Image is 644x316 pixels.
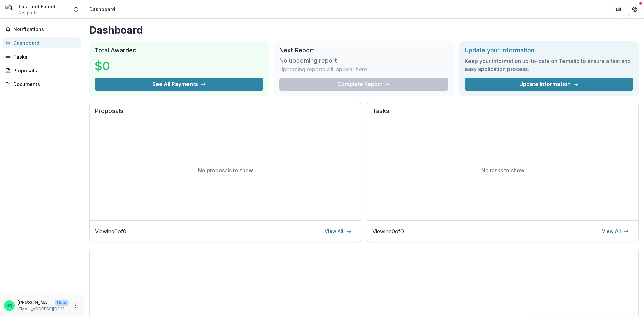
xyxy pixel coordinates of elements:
[3,24,81,35] button: Notifications
[7,303,12,308] div: Rebecca Nassif
[279,65,369,73] p: Upcoming reports will appear here.
[13,39,75,46] div: Dashboard
[13,27,78,32] span: Notifications
[13,53,75,60] div: Tasks
[321,226,356,237] a: View All
[55,300,69,306] p: User
[95,78,263,91] button: See All Payments
[19,10,38,16] span: Nonprofit
[95,107,356,120] h2: Proposals
[3,79,81,90] a: Documents
[13,81,75,88] div: Documents
[612,3,625,16] button: Partners
[5,4,16,15] img: Lost and Found
[3,65,81,76] a: Proposals
[279,57,337,64] h3: No upcoming report
[87,4,118,14] nav: breadcrumb
[465,47,633,54] h2: Update your information
[481,166,524,174] p: No tasks to show
[372,227,404,235] p: Viewing 0 of 0
[89,6,115,13] div: Dashboard
[628,3,641,16] button: Get Help
[279,47,448,54] h2: Next Report
[3,51,81,62] a: Tasks
[465,78,633,91] a: Update Information
[13,67,75,74] div: Proposals
[95,47,263,54] h2: Total Awarded
[372,107,633,120] h2: Tasks
[89,24,639,36] h1: Dashboard
[19,3,55,10] div: Lost and Found
[17,299,52,306] p: [PERSON_NAME]
[198,166,253,174] p: No proposals to show
[17,306,69,312] p: [EMAIL_ADDRESS][DOMAIN_NAME]
[465,57,633,73] h3: Keep your information up-to-date on Temelio to ensure a fast and easy application process.
[95,227,126,235] p: Viewing 0 of 0
[95,57,145,75] h3: $0
[71,302,79,310] button: More
[598,226,633,237] a: View All
[71,3,81,16] button: Open entity switcher
[3,37,81,48] a: Dashboard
